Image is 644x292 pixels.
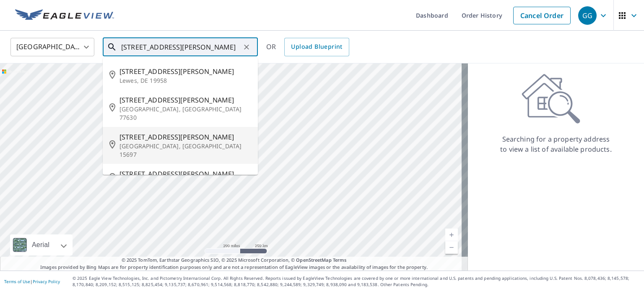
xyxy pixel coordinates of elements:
a: Current Level 5, Zoom In [445,229,458,241]
a: Terms of Use [4,279,30,284]
span: © 2025 TomTom, Earthstar Geographics SIO, © 2025 Microsoft Corporation, © [122,257,347,264]
a: Cancel Order [513,7,571,24]
div: OR [266,38,349,56]
input: Search by address or latitude-longitude [121,35,241,59]
p: | [4,279,60,284]
a: Terms [333,257,347,263]
span: [STREET_ADDRESS][PERSON_NAME] [119,169,251,179]
div: GG [578,6,597,25]
div: [GEOGRAPHIC_DATA] [10,35,94,59]
span: [STREET_ADDRESS][PERSON_NAME] [119,95,251,105]
span: Upload Blueprint [291,42,342,52]
div: Aerial [29,234,52,255]
a: OpenStreetMap [296,257,331,263]
p: Lewes, DE 19958 [119,76,251,85]
p: [GEOGRAPHIC_DATA], [GEOGRAPHIC_DATA] 15697 [119,142,251,159]
a: Current Level 5, Zoom Out [445,241,458,254]
a: Privacy Policy [33,279,60,284]
span: [STREET_ADDRESS][PERSON_NAME] [119,66,251,76]
a: Upload Blueprint [284,38,349,56]
img: EV Logo [15,9,114,22]
span: [STREET_ADDRESS][PERSON_NAME] [119,132,251,142]
p: Searching for a property address to view a list of available products. [500,134,612,154]
p: [GEOGRAPHIC_DATA], [GEOGRAPHIC_DATA] 77630 [119,105,251,122]
p: © 2025 Eagle View Technologies, Inc. and Pictometry International Corp. All Rights Reserved. Repo... [73,275,640,288]
button: Clear [241,41,252,53]
div: Aerial [10,234,73,255]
